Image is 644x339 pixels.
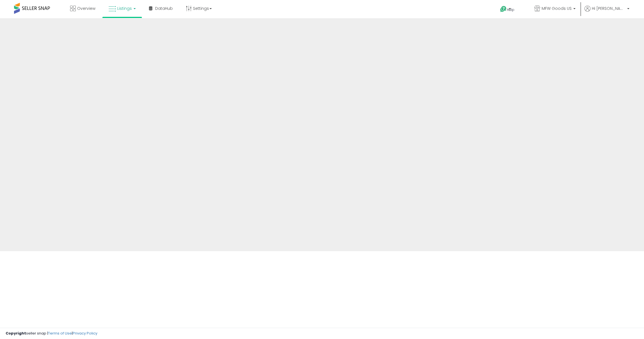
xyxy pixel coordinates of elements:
[500,6,507,13] i: Get Help
[585,6,629,18] a: Hi [PERSON_NAME]
[507,7,514,12] span: Help
[496,1,525,18] a: Help
[592,6,625,11] span: Hi [PERSON_NAME]
[77,6,95,11] span: Overview
[542,6,572,11] span: MFW Goods US
[155,6,173,11] span: DataHub
[117,6,132,11] span: Listings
